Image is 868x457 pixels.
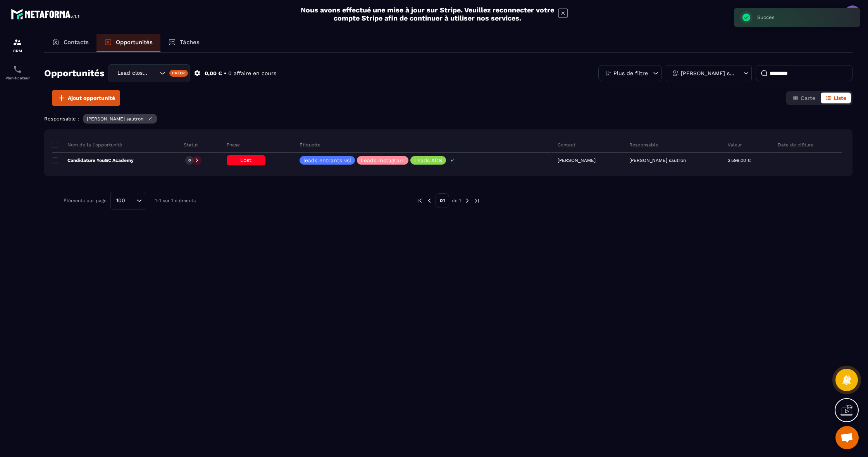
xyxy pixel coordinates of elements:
[184,142,198,148] p: Statut
[68,94,115,102] span: Ajout opportunité
[629,142,658,148] p: Responsable
[114,196,128,205] span: 100
[728,158,751,163] p: 2 599,00 €
[2,32,33,59] a: formationformationCRM
[788,93,820,103] button: Carte
[13,38,22,47] img: formation
[464,197,471,204] img: next
[44,65,105,81] h2: Opportunités
[558,142,575,148] p: Contact
[44,34,96,52] a: Contacts
[52,142,122,148] p: Nom de la l'opportunité
[240,157,251,163] span: Lost
[180,39,200,46] p: Tâches
[116,39,153,46] p: Opportunités
[188,158,191,163] p: 0
[801,95,815,101] span: Carte
[110,192,145,210] div: Search for option
[224,70,226,77] p: •
[300,142,320,148] p: Étiquette
[64,39,89,46] p: Contacts
[436,193,449,208] p: 01
[416,197,423,204] img: prev
[834,95,846,101] span: Liste
[96,34,160,52] a: Opportunités
[13,65,22,74] img: scheduler
[2,49,33,53] p: CRM
[64,198,107,203] p: Éléments par page
[474,197,480,204] img: next
[87,116,143,122] p: [PERSON_NAME] sautron
[205,70,222,77] p: 0,00 €
[2,76,33,80] p: Planificateur
[2,59,33,86] a: schedulerschedulerPlanificateur
[52,90,120,106] button: Ajout opportunité
[613,70,648,76] p: Plus de filtre
[155,198,196,203] p: 1-1 sur 1 éléments
[414,158,442,163] p: Leads ADS
[44,116,79,122] p: Responsable :
[361,158,405,163] p: Leads Instagram
[452,198,461,204] p: de 1
[681,70,735,76] p: [PERSON_NAME] sautron
[426,197,433,204] img: prev
[303,158,351,163] p: leads entrants vsl
[150,69,158,77] input: Search for option
[629,158,686,163] p: [PERSON_NAME] sautron
[835,426,859,449] div: Ouvrir le chat
[228,70,276,77] p: 0 affaire en cours
[169,70,188,77] div: Créer
[128,196,134,205] input: Search for option
[52,157,134,163] p: Candidature YouGC Academy
[11,7,81,21] img: logo
[778,142,814,148] p: Date de clôture
[448,156,457,165] p: +1
[160,34,207,52] a: Tâches
[728,142,742,148] p: Valeur
[300,6,555,22] h2: Nous avons effectué une mise à jour sur Stripe. Veuillez reconnecter votre compte Stripe afin de ...
[821,93,851,103] button: Liste
[115,69,150,77] span: Lead closing
[227,142,240,148] p: Phase
[108,64,190,82] div: Search for option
